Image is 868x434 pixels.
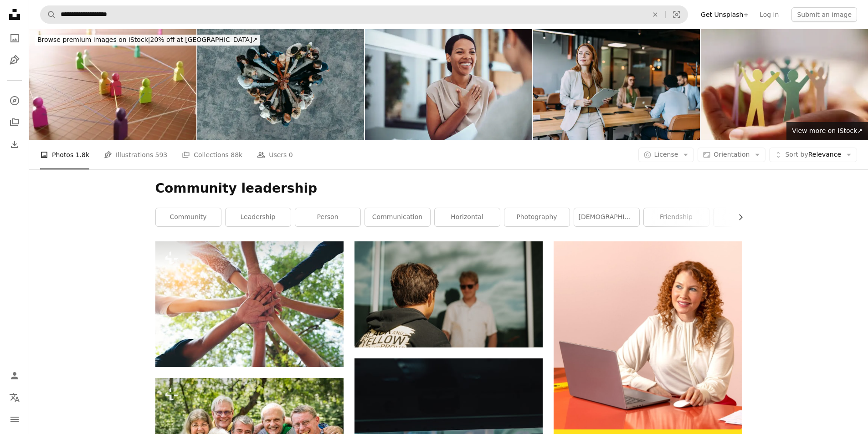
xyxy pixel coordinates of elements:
a: military [714,208,779,226]
a: Browse premium images on iStock|20% off at [GEOGRAPHIC_DATA]↗ [29,29,266,51]
a: [DEMOGRAPHIC_DATA] and [DEMOGRAPHIC_DATA] ethnicity [574,208,639,226]
img: file-1722962837469-d5d3a3dee0c7image [554,241,742,429]
a: Users 0 [257,140,293,169]
a: Download History [5,135,24,153]
a: Log in / Sign up [5,367,24,385]
img: Diverse multiethnic Partners hands together teamwork group of multiracial people meeting join han... [155,241,344,367]
a: a man standing next to another man in front of a window [354,290,543,298]
h1: Community leadership [155,180,742,197]
span: 20% off at [GEOGRAPHIC_DATA] ↗ [37,36,257,43]
button: Search Unsplash [41,6,56,23]
form: Find visuals sitewide [40,5,688,24]
img: Top view of a a heart shape of people, showing unity and teamwork [197,29,365,140]
a: Get Unsplash+ [695,7,754,22]
button: Visual search [666,6,688,23]
a: horizontal [435,208,500,226]
a: Home — Unsplash [5,5,24,26]
a: Illustrations [5,51,24,69]
img: Communication concept [29,29,196,140]
span: License [654,151,678,158]
img: Woman Smiling and Expressing Gratitude During a Conversation [365,29,532,140]
span: View more on iStock ↗ [792,127,863,134]
a: communication [365,208,430,226]
a: View more on iStock↗ [786,122,868,140]
button: Sort byRelevance [769,148,857,162]
a: Explore [5,92,24,110]
a: Collections 88k [182,140,242,169]
span: 593 [155,150,168,160]
button: Orientation [698,148,765,162]
span: Orientation [714,151,750,158]
span: Sort by [785,151,808,158]
a: friendship [644,208,709,226]
span: 0 [289,150,293,160]
a: Diverse multiethnic Partners hands together teamwork group of multiracial people meeting join han... [155,300,344,308]
button: Language [5,388,24,407]
img: Confident businesswoman and her team. [533,29,700,140]
a: Log in [754,7,784,22]
a: leadership [226,208,291,226]
a: Collections [5,113,24,132]
a: person [295,208,360,226]
button: Menu [5,410,24,429]
img: a man standing next to another man in front of a window [354,241,543,347]
button: Submit an image [791,7,857,22]
button: License [638,148,694,162]
a: Illustrations 593 [104,140,167,169]
span: 88k [231,150,242,160]
img: Diversity And Inclusion At Workplace. LGBT Leadership [701,29,868,140]
span: Browse premium images on iStock | [37,36,150,43]
button: Clear [645,6,665,23]
button: scroll list to the right [732,208,742,226]
a: community [156,208,221,226]
a: Photos [5,29,24,47]
a: photography [504,208,570,226]
span: Relevance [785,150,841,159]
